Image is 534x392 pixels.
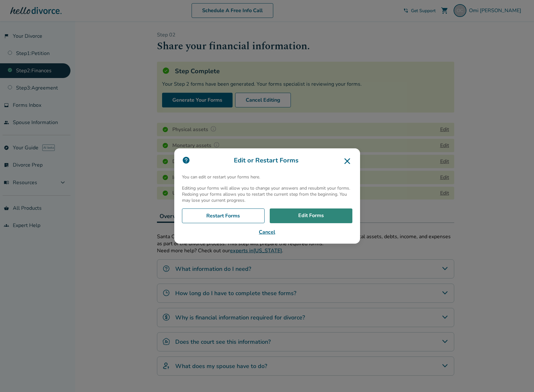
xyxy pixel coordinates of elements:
[502,361,534,392] iframe: Chat Widget
[182,174,352,180] p: You can edit or restart your forms here.
[182,156,190,164] img: icon
[182,185,352,203] p: Editing your forms will allow you to change your answers and resubmit your forms. Redoing your fo...
[182,208,265,223] a: Restart Forms
[270,208,352,223] a: Edit Forms
[182,228,352,236] button: Cancel
[182,156,352,166] h3: Edit or Restart Forms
